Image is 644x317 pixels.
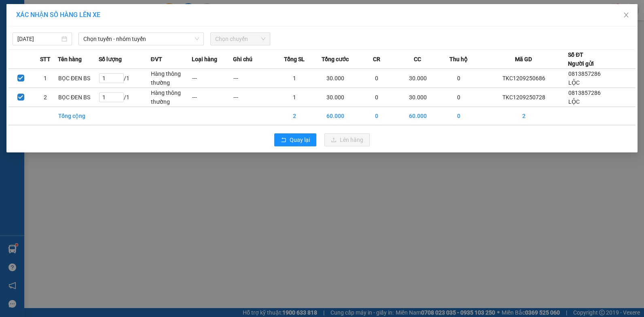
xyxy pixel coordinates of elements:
td: BỌC ĐEN BS [58,69,99,88]
strong: : [DOMAIN_NAME] [74,42,145,49]
span: CR [373,55,380,64]
td: --- [192,69,233,88]
td: 1 [274,69,315,88]
td: / 1 [99,88,150,107]
div: Số ĐT Người gửi [568,50,594,68]
span: Quay lại [290,135,310,144]
td: 2 [33,88,58,107]
button: Close [615,4,638,27]
strong: PHIẾU GỬI HÀNG [77,24,142,32]
span: LỘC [568,79,580,86]
span: STT [40,55,51,64]
td: 30.000 [315,88,356,107]
td: Tổng cộng [58,107,99,125]
td: 0 [438,107,479,125]
span: Chọn tuyến - nhóm tuyến [83,33,199,45]
span: XÁC NHẬN SỐ HÀNG LÊN XE [16,11,100,19]
td: Hàng thông thường [150,69,192,88]
td: 30.000 [397,69,439,88]
input: 12/09/2025 [17,34,60,43]
span: Chọn chuyến [215,33,265,45]
span: Website [74,43,93,49]
span: Ghi chú [233,55,252,64]
img: logo [7,13,45,51]
span: Số lượng [99,55,122,64]
td: Hàng thông thường [150,88,192,107]
span: Thu hộ [449,55,468,64]
td: BỌC ĐEN BS [58,88,99,107]
td: 0 [356,69,397,88]
span: Tên hàng [58,55,82,64]
span: ĐVT [150,55,162,64]
button: rollbackQuay lại [274,133,316,146]
td: --- [233,69,274,88]
td: 1 [33,69,58,88]
td: 2 [479,107,568,125]
td: --- [233,88,274,107]
td: TKC1209250686 [479,69,568,88]
td: 2 [274,107,315,125]
span: close [623,12,629,18]
span: 0813857286 [568,71,601,77]
span: LỘC [568,99,580,105]
td: TKC1209250728 [479,88,568,107]
td: 60.000 [315,107,356,125]
strong: Hotline : 0889 23 23 23 [83,34,136,40]
td: 0 [356,88,397,107]
span: 0813857286 [568,90,601,96]
td: 60.000 [397,107,439,125]
td: / 1 [99,69,150,88]
td: 0 [438,69,479,88]
strong: CÔNG TY TNHH VĨNH QUANG [55,14,165,22]
td: 0 [356,107,397,125]
button: uploadLên hàng [324,133,370,146]
span: rollback [281,137,286,144]
td: --- [192,88,233,107]
span: Loại hàng [192,55,217,64]
span: Tổng cước [322,55,349,64]
td: 1 [274,88,315,107]
td: 0 [438,88,479,107]
td: 30.000 [397,88,439,107]
td: 30.000 [315,69,356,88]
span: down [195,36,199,41]
span: Tổng SL [284,55,305,64]
span: CC [414,55,421,64]
span: Mã GD [515,55,532,64]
